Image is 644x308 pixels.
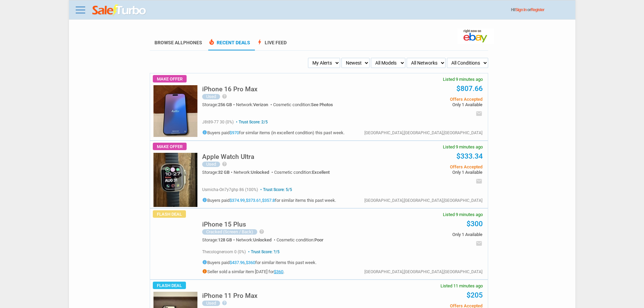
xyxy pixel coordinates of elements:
[202,294,258,299] a: iPhone 11 Pro Max
[247,250,280,254] span: Trust Score: ?/5
[202,162,220,167] div: Used
[314,237,324,242] span: Poor
[273,102,333,107] div: Cosmetic condition:
[208,39,215,45] span: local_fire_department
[230,198,245,203] a: $374.99
[153,210,186,218] span: Flash Deal
[253,237,271,242] span: Unlocked
[259,229,264,234] i: help
[222,300,227,306] i: help
[202,221,246,228] h5: iPhone 15 Plus
[364,198,482,203] div: [GEOGRAPHIC_DATA],[GEOGRAPHIC_DATA],[GEOGRAPHIC_DATA]
[443,212,483,217] span: Listed 9 minutes ago
[380,165,482,169] span: Offers Accepted
[256,40,287,50] a: boltLive Feed
[230,130,239,135] a: $970
[202,238,236,242] div: Storage:
[202,120,234,124] span: j8t89-77 30 (0%)
[208,40,250,50] a: local_fire_departmentRecent Deals
[92,4,147,17] img: saleturbo.com - Online Deals and Discount Coupons
[153,143,187,150] span: Make Offer
[531,7,544,12] a: Register
[202,260,316,265] h5: Buyers paid , for similar items this past week.
[235,120,268,124] span: Trust Score: 2/5
[364,270,482,274] div: [GEOGRAPHIC_DATA],[GEOGRAPHIC_DATA],[GEOGRAPHIC_DATA]
[253,102,268,107] span: Verizon
[202,94,220,99] div: Used
[202,187,258,192] span: usmicha-on7y7ghp 86 (100%)
[234,170,274,174] div: Network:
[222,94,227,99] i: help
[202,269,207,274] i: info
[467,220,483,228] a: $300
[380,97,482,101] span: Offers Accepted
[476,110,482,117] i: email
[154,40,202,45] a: Browse AllPhones
[153,75,187,82] span: Make Offer
[456,85,483,93] a: $807.66
[311,102,333,107] span: See Photos
[202,170,234,174] div: Storage:
[476,240,482,247] i: email
[202,155,254,160] a: Apple Watch Ultra
[467,291,483,299] a: $205
[443,77,483,81] span: Listed 9 minutes ago
[202,269,316,274] h5: Seller sold a similar item [DATE] for .
[153,153,197,207] img: s-l225.jpg
[202,229,257,235] div: Cracked (Screen / Back)
[262,198,275,203] a: $357.8
[440,284,483,288] span: Listed 11 minutes ago
[218,102,232,107] span: 256 GB
[202,292,258,299] h5: iPhone 11 Pro Max
[202,197,336,203] h5: Buyers paid , , for similar items this past week.
[259,187,292,192] span: Trust Score: 5/5
[456,152,483,160] a: $333.34
[380,102,482,107] span: Only 1 Available
[443,145,483,149] span: Listed 9 minutes ago
[364,131,482,135] div: [GEOGRAPHIC_DATA],[GEOGRAPHIC_DATA],[GEOGRAPHIC_DATA]
[236,238,277,242] div: Network:
[256,39,263,45] span: bolt
[476,178,482,185] i: email
[202,153,254,160] h5: Apple Watch Ultra
[516,7,527,12] a: Sign In
[202,260,207,265] i: info
[153,85,197,137] img: s-l225.jpg
[246,198,261,203] a: $373.61
[202,87,258,92] a: iPhone 16 Pro Max
[202,301,220,306] div: Used
[246,260,255,265] a: $360
[183,40,202,45] span: Phones
[380,304,482,308] span: Offers Accepted
[202,197,207,203] i: info
[153,282,186,289] span: Flash Deal
[236,102,273,107] div: Network:
[202,130,207,135] i: info
[274,170,330,174] div: Cosmetic condition:
[202,250,246,254] span: thecologneroom 0 (0%)
[251,170,269,175] span: Unlocked
[218,237,232,242] span: 128 GB
[312,170,330,175] span: Excellent
[202,130,344,135] h5: Buyers paid for similar items (in excellent condition) this past week.
[202,102,236,107] div: Storage:
[274,269,283,274] a: $360
[277,238,324,242] div: Cosmetic condition:
[218,170,230,175] span: 32 GB
[380,232,482,237] span: Only 1 Available
[511,7,516,12] span: Hi!
[202,222,246,228] a: iPhone 15 Plus
[527,7,544,12] span: or
[202,86,258,92] h5: iPhone 16 Pro Max
[380,170,482,174] span: Only 1 Available
[230,260,245,265] a: $437.96
[222,161,227,167] i: help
